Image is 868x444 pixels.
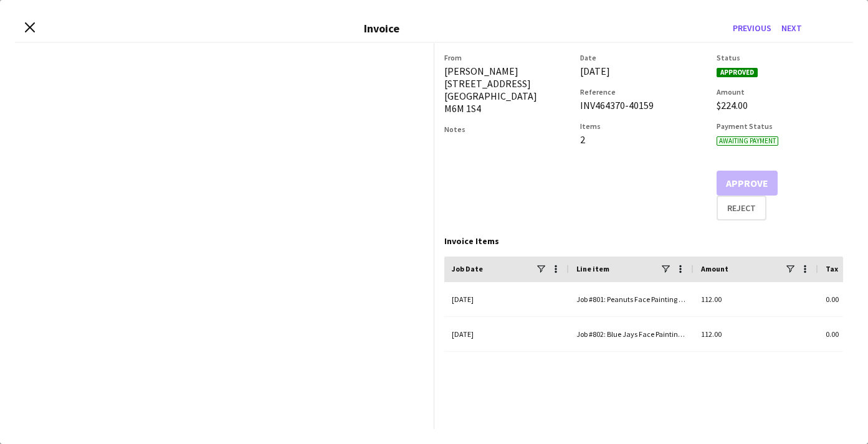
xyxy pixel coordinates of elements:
[580,65,707,77] div: [DATE]
[580,53,707,62] h3: Date
[717,196,766,220] button: Reject
[717,99,843,111] div: $224.00
[569,282,694,316] div: Job #801: Peanuts Face Painting Event - [GEOGRAPHIC_DATA] - Makeup Artists (salary)
[717,53,843,62] h3: Status
[694,317,818,351] div: 112.00
[580,87,707,97] h3: Reference
[776,18,807,38] button: Next
[452,264,483,273] span: Job Date
[701,264,728,273] span: Amount
[580,121,707,131] h3: Items
[364,21,399,35] h3: Invoice
[444,125,571,134] h3: Notes
[717,121,843,131] h3: Payment Status
[576,264,609,273] span: Line item
[694,282,818,316] div: 112.00
[444,53,571,62] h3: From
[717,136,778,146] span: Awaiting payment
[580,99,707,111] div: INV464370-40159
[444,65,571,115] div: [PERSON_NAME] [STREET_ADDRESS] [GEOGRAPHIC_DATA] M6M 1S4
[569,317,694,351] div: Job #802: Blue Jays Face Painting Event - [GEOGRAPHIC_DATA] - Makeup Artists (salary)
[444,282,569,316] div: [DATE]
[826,264,838,273] span: Tax
[717,68,758,77] span: Approved
[444,235,844,247] div: Invoice Items
[580,133,707,146] div: 2
[728,18,776,38] button: Previous
[717,87,843,97] h3: Amount
[444,317,569,351] div: [DATE]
